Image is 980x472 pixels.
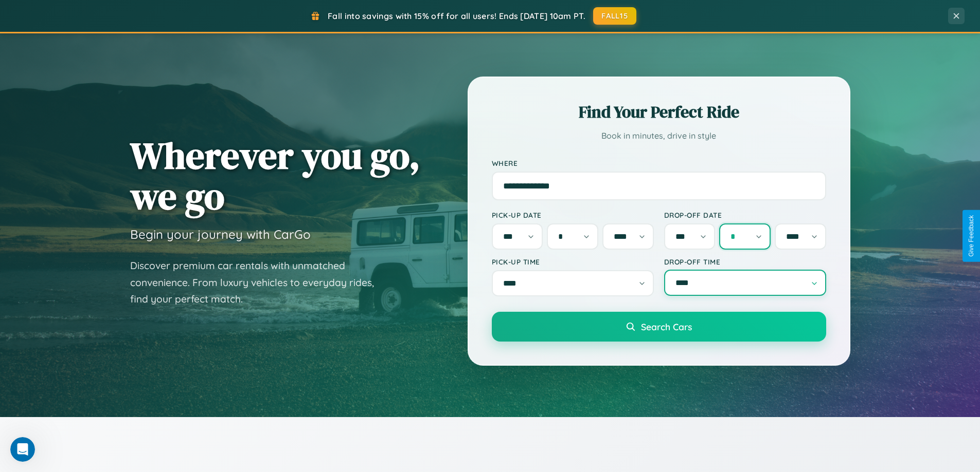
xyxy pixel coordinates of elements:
[130,257,387,308] p: Discover premium car rentals with unmatched convenience. From luxury vehicles to everyday rides, ...
[492,128,826,143] p: Book in minutes, drive in style
[492,257,654,266] label: Pick-up Time
[664,211,826,219] label: Drop-off Date
[593,7,636,25] button: FALL15
[328,11,585,21] span: Fall into savings with 15% off for all users! Ends [DATE] 10am PT.
[492,312,826,342] button: Search Cars
[130,135,420,216] h1: Wherever you go, we go
[130,226,311,242] h3: Begin your journey with CarGo
[968,215,975,257] div: Give Feedback
[492,211,654,219] label: Pick-up Date
[664,257,826,266] label: Drop-off Time
[10,437,35,462] iframe: Intercom live chat
[641,321,692,332] span: Search Cars
[492,101,826,123] h2: Find Your Perfect Ride
[492,159,826,167] label: Where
